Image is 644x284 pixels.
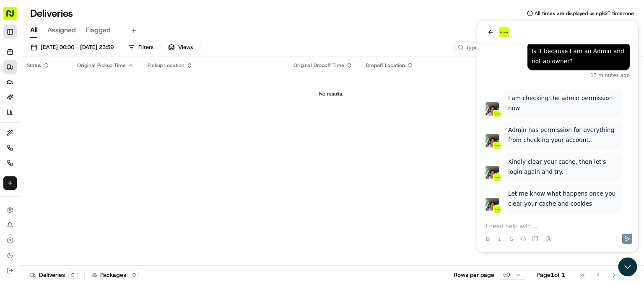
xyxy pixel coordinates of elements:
span: Filters [138,44,153,51]
button: Filters [125,41,157,53]
span: All times are displayed using BST timezone [535,10,634,17]
span: [DATE] 00:00 - [DATE] 23:59 [41,44,114,51]
span: Original Pickup Time [77,62,126,69]
iframe: Open customer support [617,256,640,279]
span: Pickup Location [148,62,184,69]
span: Flagged [86,25,111,35]
div: No results. [23,90,639,97]
div: 0 [68,271,78,279]
div: Page 1 of 1 [537,271,565,279]
div: 0 [130,271,139,279]
button: Views [164,41,197,53]
span: All [30,25,37,35]
span: Status [27,62,41,69]
button: [DATE] 00:00 - [DATE] 23:59 [27,41,117,53]
span: Original Dropoff Time [293,62,344,69]
div: Packages [91,271,139,279]
div: Deliveries [30,271,78,279]
span: Assigned [47,25,76,35]
span: Views [178,44,193,51]
span: Dropoff Location [366,62,405,69]
p: Rows per page [454,271,494,279]
input: Type to search [454,41,530,53]
h1: Deliveries [30,7,73,20]
iframe: Customer support window [477,21,638,252]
